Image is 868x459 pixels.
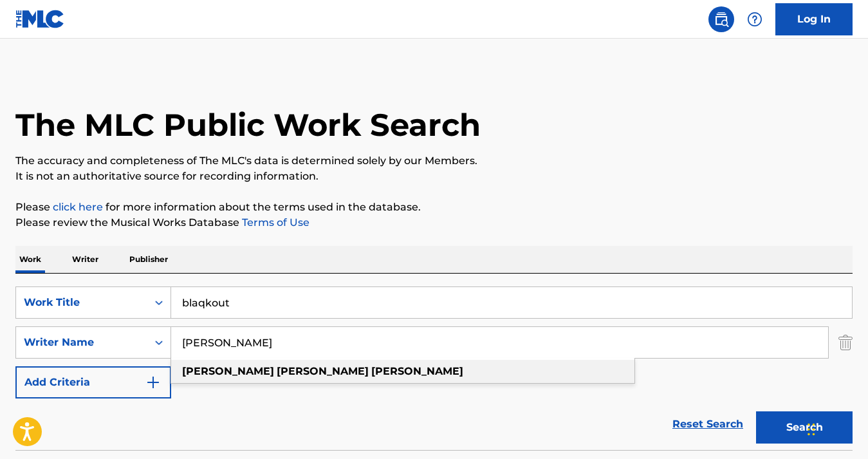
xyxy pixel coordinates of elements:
p: It is not an authoritative source for recording information. [15,169,853,184]
a: Terms of Use [239,216,309,229]
p: Writer [68,246,102,273]
div: Work Title [24,295,140,310]
img: MLC Logo [15,10,65,28]
a: Reset Search [666,410,750,438]
h1: The MLC Public Work Search [15,106,481,144]
div: Drag [808,410,815,449]
a: click here [53,201,103,213]
a: Public Search [708,6,734,32]
img: 9d2ae6d4665cec9f34b9.svg [145,375,161,390]
strong: [PERSON_NAME] [182,365,274,377]
img: search [714,12,729,27]
strong: [PERSON_NAME] [371,365,463,377]
p: Publisher [125,246,172,273]
img: Delete Criterion [838,326,853,359]
strong: [PERSON_NAME] [277,365,369,377]
a: Log In [775,3,853,35]
div: Writer Name [24,335,140,350]
button: Search [756,411,853,444]
p: Please review the Musical Works Database [15,215,853,230]
button: Add Criteria [15,366,171,398]
div: Help [742,6,768,32]
p: The accuracy and completeness of The MLC's data is determined solely by our Members. [15,153,853,169]
iframe: Chat Widget [804,397,868,459]
img: help [747,12,762,27]
p: Please for more information about the terms used in the database. [15,200,853,215]
p: Work [15,246,45,273]
form: Search Form [15,286,853,450]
